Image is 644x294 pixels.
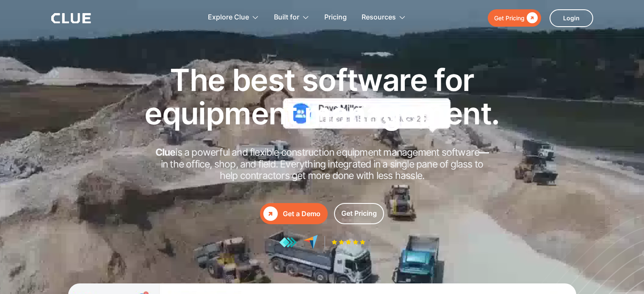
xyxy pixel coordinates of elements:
div: Explore Clue [208,4,259,31]
div:  [525,13,538,23]
strong: Clue [155,146,176,158]
a: Login [550,9,593,27]
img: reviews at capterra [303,235,318,250]
div: Get a Demo [283,209,321,219]
div:  [263,206,278,221]
div: Get Pricing [494,13,525,23]
div: Get Pricing [341,208,377,219]
img: Five-star rating icon [332,239,365,245]
a: Pricing [324,4,347,31]
h2: is a powerful and flexible construction equipment management software in the office, shop, and fi... [153,147,492,182]
div: Resources [362,4,396,31]
a: Get a Demo [260,203,328,224]
a: Get Pricing [334,203,384,224]
div: Resources [362,4,406,31]
div: Built for [274,4,310,31]
div: Built for [274,4,299,31]
strong: — [479,146,489,158]
div: Explore Clue [208,4,249,31]
img: reviews at getapp [279,237,297,248]
a: Get Pricing [488,9,541,27]
h1: The best software for equipment management. [132,63,513,130]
